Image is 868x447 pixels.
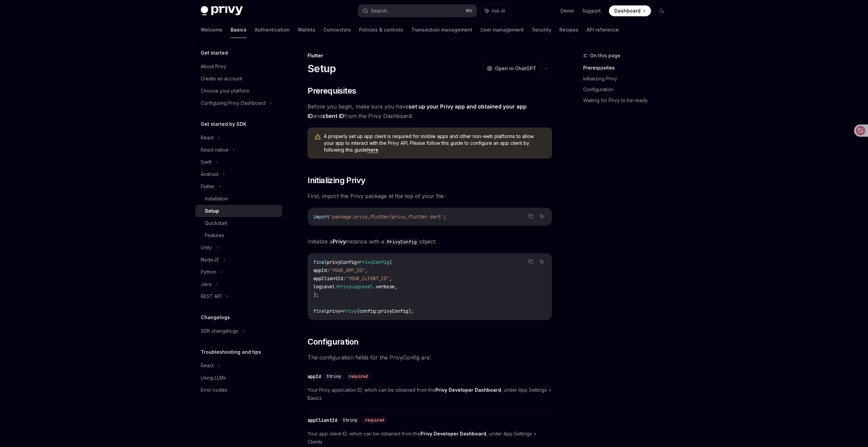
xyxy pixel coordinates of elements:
img: dark logo [201,6,243,16]
div: Configuring Privy Dashboard [201,99,265,107]
span: : [376,308,378,314]
a: Configuration [583,84,673,95]
a: Using LLMs [195,372,282,384]
a: Security [532,22,551,38]
div: Error codes [201,386,227,394]
span: final [313,308,327,314]
a: User management [480,22,524,38]
a: Features [195,229,282,241]
span: appId [313,267,327,273]
a: Dashboard [609,5,651,16]
a: Privy Developer Dashboard [420,431,486,437]
div: Unity [201,244,212,252]
h5: Troubleshooting and tips [201,348,261,356]
span: = [357,259,359,265]
span: On this page [590,52,620,60]
span: "YOUR_CLIENT_ID" [346,275,389,281]
span: privyConfig [327,259,357,265]
div: Swift [201,158,212,166]
span: Your Privy application ID, which can be obtained from the , under App Settings > Basics [308,386,552,402]
div: required [346,373,371,380]
span: : [343,275,346,281]
div: React [201,134,214,142]
div: React [201,362,214,370]
span: , [389,275,392,281]
a: Transaction management [411,22,472,38]
a: Support [582,7,601,14]
div: Search... [371,7,390,15]
div: Java [201,280,212,288]
span: privyConfig); [378,308,414,314]
a: API reference [587,22,619,38]
div: NodeJS [201,256,219,264]
span: ( [389,259,392,265]
a: set up your Privy app and obtained your app ID [308,103,527,120]
span: Initializing Privy [308,175,365,186]
a: Policies & controls [359,22,403,38]
a: Authentication [255,22,290,38]
span: Open in ChatGPT [495,65,536,72]
a: here [367,147,378,153]
span: Configuration [308,336,358,347]
div: appId [308,373,321,380]
div: Choose your platform [201,87,250,95]
a: Choose your platform [195,85,282,97]
span: .verbose, [373,284,397,290]
a: Privy Developer Dashboard [435,387,501,393]
span: Initialize a instance with a object: [308,237,552,246]
a: Prerequisites [583,62,673,73]
button: Toggle dark mode [656,5,667,16]
svg: Warning [314,134,321,140]
a: Connectors [323,22,351,38]
span: ⌘ K [466,8,473,14]
a: Installation [195,193,282,205]
button: Ask AI [537,257,546,266]
div: About Privy [201,62,226,71]
span: First, import the Privy package at the top of your file: [308,191,552,201]
span: appClientId [313,275,343,281]
div: Setup [205,207,219,215]
span: ); [313,292,319,298]
div: appClientId [308,417,337,424]
a: About Privy [195,60,282,73]
button: Copy the contents from the code block [527,212,535,221]
button: Ask AI [480,5,510,17]
span: String [343,417,357,423]
span: import [313,214,330,220]
a: Setup [195,205,282,217]
h5: Get started [201,49,228,57]
div: REST API [201,292,221,300]
span: Ask AI [492,7,505,14]
div: SDK changelogs [201,327,238,335]
a: Quickstart [195,217,282,229]
span: , [365,267,368,273]
a: Wallets [298,22,315,38]
div: Android [201,170,218,178]
div: Using LLMs [201,374,226,382]
a: Welcome [201,22,222,38]
a: Create an account [195,73,282,85]
a: Basics [231,22,246,38]
button: Copy the contents from the code block [527,257,535,266]
span: The configuration fields for the PrivyConfig are: [308,353,552,362]
span: Privy [343,308,357,314]
span: PrivyLogLevel [338,284,373,290]
span: logLevel [313,284,335,290]
span: (config [357,308,376,314]
div: Flutter [308,52,552,59]
div: Quickstart [205,219,227,227]
button: Open in ChatGPT [482,63,540,74]
span: Dashboard [614,7,640,14]
button: Search...⌘K [358,5,477,17]
span: : [327,267,330,273]
a: client ID [322,113,344,120]
div: Create an account [201,75,242,83]
span: privy [327,308,340,314]
span: final [313,259,327,265]
a: Waiting for Privy to be ready [583,95,673,106]
div: required [362,417,387,424]
strong: Privy Developer Dashboard [420,431,486,436]
span: Your app client ID, which can be obtained from the , under App Settings > Clients [308,430,552,446]
span: 'package:privy_flutter/privy_flutter.dart' [330,214,443,220]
